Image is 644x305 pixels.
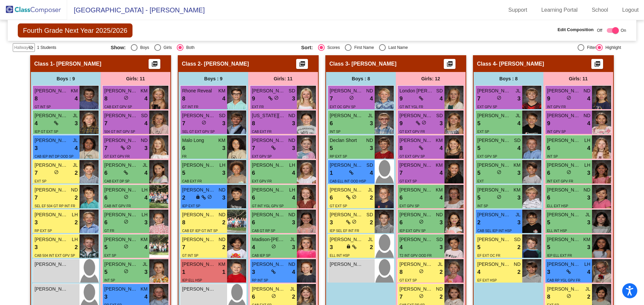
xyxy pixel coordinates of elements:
[104,94,107,103] span: 8
[54,170,59,174] span: do_not_disturb_alt
[182,204,200,208] span: IEP EXT SP
[75,194,78,202] span: 2
[352,195,357,199] span: do_not_disturb_alt
[292,144,295,153] span: 3
[399,105,423,109] span: GT INT YGL FR
[436,87,443,94] span: SD
[222,94,225,103] span: 4
[252,112,285,119] span: [US_STATE][PERSON_NAME]
[477,130,489,134] span: EXT SP
[219,211,225,218] span: ND
[222,218,225,227] span: 2
[368,186,373,194] span: JL
[182,162,216,169] span: [PERSON_NAME]
[436,162,443,169] span: KM
[587,144,590,153] span: 4
[514,186,521,194] span: KM
[440,144,443,153] span: 4
[496,61,544,67] span: - [PERSON_NAME]
[477,169,480,177] span: 5
[126,145,131,150] span: do_not_disturb_alt
[178,72,248,85] div: Boys : 9
[477,112,511,119] span: [PERSON_NAME] [PERSON_NAME]
[547,218,550,227] span: 5
[477,155,497,158] span: EXT GPV SP
[617,5,644,15] a: Logout
[289,87,295,94] span: SD
[584,137,590,144] span: LH
[104,204,131,208] span: CAB INT GPV FR
[536,5,583,15] a: Learning Portal
[296,59,308,69] button: Print Students Details
[18,23,132,37] span: Fourth Grade Next Year 2025/2026
[301,45,313,51] span: Sort:
[399,87,433,94] span: London [PERSON_NAME]
[104,162,138,169] span: [PERSON_NAME]
[330,130,340,134] span: INT SP
[28,45,34,50] mat-icon: visibility_off
[444,59,455,69] button: Print Students Details
[292,94,295,103] span: 3
[603,45,621,51] div: Highlight
[75,119,78,128] span: 3
[330,204,347,208] span: GT EXT SP
[474,72,543,85] div: Boys : 8
[35,87,68,94] span: [PERSON_NAME]
[219,162,225,169] span: LH
[35,229,52,233] span: RP EXT SP
[248,72,318,85] div: Girls: 11
[477,179,484,183] span: EXT
[399,194,402,202] span: 6
[584,45,596,51] div: Filter
[547,112,581,119] span: [PERSON_NAME]
[161,45,172,51] div: Girls
[73,162,78,169] span: JL
[73,112,78,119] span: JL
[71,186,78,194] span: ND
[145,218,148,227] span: 3
[182,137,216,144] span: Malo Long
[75,218,78,227] span: 2
[621,27,626,33] span: On
[252,144,255,153] span: 7
[141,137,148,144] span: ND
[399,211,433,218] span: [PERSON_NAME]
[399,179,417,183] span: GT EXT SP
[124,219,128,224] span: do_not_disturb_alt
[75,169,78,177] span: 2
[567,95,571,100] span: do_not_disturb_alt
[518,144,521,153] span: 4
[477,144,480,153] span: 5
[370,194,373,202] span: 2
[587,194,590,202] span: 3
[396,72,466,85] div: Girls: 12
[207,195,212,199] span: do_not_disturb_alt
[289,162,295,169] span: LH
[368,112,373,119] span: JL
[252,179,272,183] span: EXT GPV FR
[477,194,480,202] span: 5
[252,119,255,128] span: 8
[440,169,443,177] span: 4
[399,119,402,128] span: 9
[518,194,521,202] span: 3
[182,112,216,119] span: [PERSON_NAME]
[584,186,590,194] span: ND
[222,194,225,202] span: 3
[399,162,433,169] span: [PERSON_NAME]
[35,186,68,194] span: [PERSON_NAME]
[436,186,443,194] span: KM
[330,137,363,144] span: Declan Short
[399,112,433,119] span: [PERSON_NAME]
[330,169,333,177] span: 1
[75,144,78,153] span: 4
[104,194,107,202] span: 6
[547,186,581,194] span: [PERSON_NAME]
[252,155,272,158] span: EXT GPV SP
[547,155,558,158] span: INT SP
[326,72,396,85] div: Boys : 8
[399,169,402,177] span: 7
[292,218,295,227] span: 3
[329,61,348,67] span: Class 3
[252,211,285,218] span: [PERSON_NAME]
